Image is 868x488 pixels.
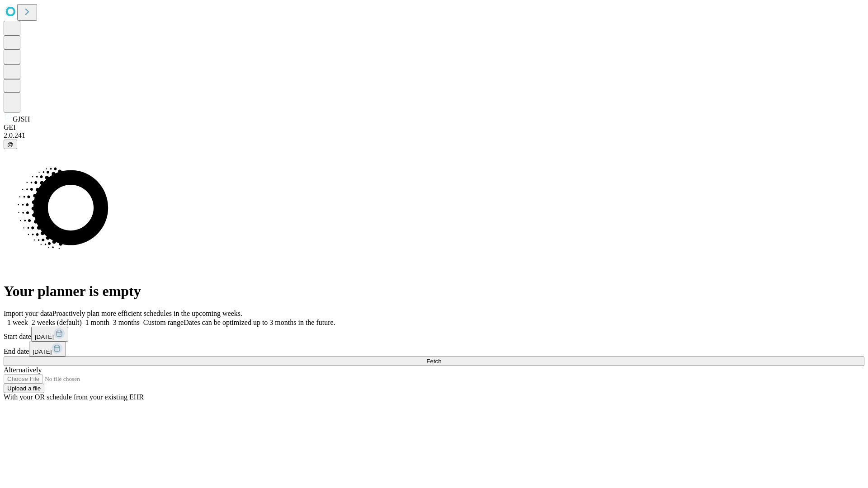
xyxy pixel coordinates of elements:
span: With your OR schedule from your existing EHR [4,393,144,401]
span: Proactively plan more efficient schedules in the upcoming weeks. [52,310,242,317]
span: Alternatively [4,366,42,374]
div: 2.0.241 [4,131,864,140]
span: 1 month [85,319,109,326]
button: [DATE] [31,327,68,342]
span: 2 weeks (default) [32,319,82,326]
span: [DATE] [33,348,52,355]
span: 3 months [113,319,140,326]
span: Custom range [143,319,184,326]
span: Fetch [426,358,441,365]
button: @ [4,140,17,149]
span: 1 week [7,319,28,326]
div: GEI [4,123,864,131]
button: [DATE] [29,342,66,357]
button: Upload a file [4,384,44,393]
h1: Your planner is empty [4,283,864,300]
span: Import your data [4,310,52,317]
span: @ [7,141,14,148]
div: Start date [4,327,864,342]
button: Fetch [4,357,864,366]
span: Dates can be optimized up to 3 months in the future. [184,319,335,326]
div: End date [4,342,864,357]
span: GJSH [13,115,30,123]
span: [DATE] [35,333,54,340]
